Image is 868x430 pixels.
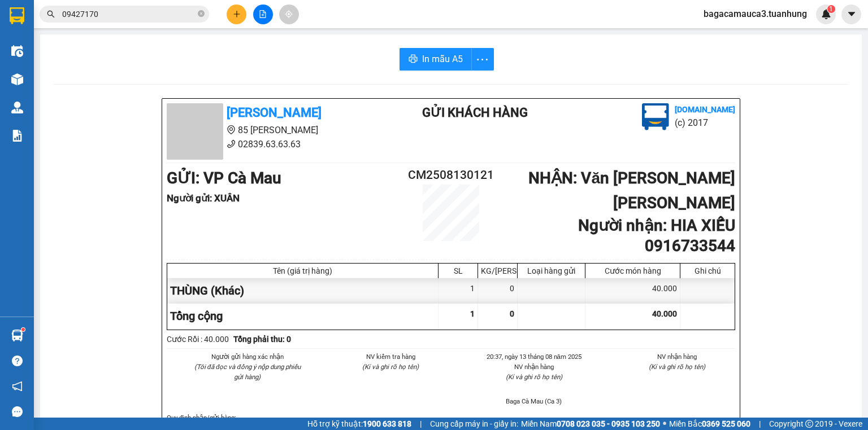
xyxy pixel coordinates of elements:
[481,266,514,275] div: KG/[PERSON_NAME]
[363,419,411,428] strong: 1900 633 818
[528,169,735,212] b: NHẬN : Văn [PERSON_NAME] [PERSON_NAME]
[619,352,736,362] li: NV nhận hàng
[588,266,677,275] div: Cước món hàng
[11,130,23,142] img: solution-icon
[520,266,582,275] div: Loại hàng gửi
[409,54,418,65] span: printer
[167,123,377,137] li: 85 [PERSON_NAME]
[472,52,493,67] span: more
[805,420,813,428] span: copyright
[12,381,23,392] span: notification
[167,333,229,345] div: Cước Rồi : 40.000
[227,139,236,148] span: phone
[652,309,677,318] span: 40.000
[471,48,494,71] button: more
[506,373,562,381] i: (Kí và ghi rõ họ tên)
[11,330,23,341] img: warehouse-icon
[10,7,24,24] img: logo-vxr
[400,48,472,71] button: printerIn mẫu A5
[470,309,475,318] span: 1
[476,396,592,406] li: Baga Cà Mau (Ca 3)
[198,9,205,20] span: close-circle
[841,5,861,24] button: caret-down
[307,418,411,430] span: Hỗ trợ kỹ thuật:
[167,278,439,304] div: THÙNG (Khác)
[194,363,301,381] i: (Tôi đã đọc và đồng ý nộp dung phiếu gửi hàng)
[170,266,435,275] div: Tên (giá trị hàng)
[362,363,419,371] i: (Kí và ghi rõ họ tên)
[12,406,23,417] span: message
[227,106,322,120] b: [PERSON_NAME]
[430,418,518,430] span: Cung cấp máy in - giấy in:
[695,7,816,21] span: bagacamauca3.tuanhung
[422,106,528,120] b: Gửi khách hàng
[821,9,831,19] img: icon-new-feature
[476,352,592,362] li: 20:37, ngày 13 tháng 08 năm 2025
[233,335,291,344] b: Tổng phải thu: 0
[279,5,299,24] button: aim
[47,10,55,18] span: search
[333,352,449,362] li: NV kiểm tra hàng
[557,419,660,428] strong: 0708 023 035 - 0935 103 250
[759,418,761,430] span: |
[233,10,241,18] span: plus
[259,10,267,18] span: file-add
[642,103,669,130] img: logo.jpg
[253,5,273,24] button: file-add
[167,169,281,187] b: GỬI : VP Cà Mau
[829,5,833,13] span: 1
[198,10,205,17] span: close-circle
[170,309,223,323] span: Tổng cộng
[403,166,498,185] h2: CM2508130121
[441,266,475,275] div: SL
[167,137,377,151] li: 02839.63.63.63
[12,356,23,366] span: question-circle
[11,45,23,57] img: warehouse-icon
[21,328,25,331] sup: 1
[847,9,857,19] span: caret-down
[167,192,240,204] b: Người gửi : XUÂN
[675,116,735,130] li: (c) 2017
[189,352,306,362] li: Người gửi hàng xác nhận
[62,8,196,20] input: Tìm tên, số ĐT hoặc mã đơn
[439,278,478,304] div: 1
[521,418,660,430] span: Miền Nam
[702,419,750,428] strong: 0369 525 060
[683,266,732,275] div: Ghi chú
[476,362,592,372] li: NV nhận hàng
[585,278,680,304] div: 40.000
[663,422,666,426] span: ⚪️
[422,52,463,66] span: In mẫu A5
[227,125,236,134] span: environment
[827,5,835,13] sup: 1
[578,216,735,255] b: Người nhận : HIA XIẾU 0916733544
[11,102,23,113] img: warehouse-icon
[478,278,518,304] div: 0
[285,10,293,18] span: aim
[669,418,750,430] span: Miền Bắc
[649,363,705,371] i: (Kí và ghi rõ họ tên)
[510,309,514,318] span: 0
[11,73,23,85] img: warehouse-icon
[675,105,735,114] b: [DOMAIN_NAME]
[420,418,422,430] span: |
[227,5,246,24] button: plus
